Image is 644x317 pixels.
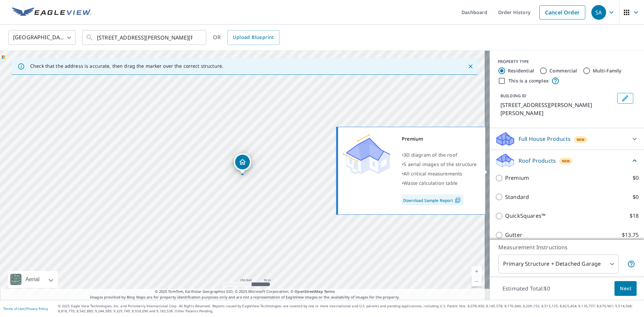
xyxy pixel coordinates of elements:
[23,271,42,288] div: Aerial
[622,231,639,239] p: $13.75
[614,281,637,296] button: Next
[500,101,614,117] p: [STREET_ADDRESS][PERSON_NAME][PERSON_NAME]
[617,93,633,104] button: Edit building 1
[404,180,458,186] span: Waste calculation table
[591,5,606,20] div: SA
[8,28,75,47] div: [GEOGRAPHIC_DATA]
[213,30,279,45] div: OR
[519,135,571,143] p: Full House Products
[505,174,529,182] p: Premium
[404,152,457,158] span: 3D diagram of the roof
[402,178,477,188] div: •
[233,33,274,42] span: Upload Blueprint
[633,193,639,201] p: $0
[495,153,639,168] div: Roof ProductsNew
[343,134,390,174] img: Premium
[234,153,251,174] div: Dropped pin, building 1, Residential property, 417 Graefe Ave Ault, CO 80610
[498,255,619,273] div: Primary Structure + Detached Garage
[30,63,223,69] p: Check that the address is accurate, then drag the marker over the correct structure.
[508,77,549,84] label: This is a complex
[633,174,639,182] p: $0
[508,67,534,74] label: Residential
[12,7,91,17] img: EV Logo
[505,212,545,220] p: QuickSquares™
[404,170,462,177] span: All critical measurements
[519,157,556,165] p: Roof Products
[472,266,482,276] a: Current Level 17, Zoom In
[402,195,464,205] a: Download Sample Report
[498,243,635,251] p: Measurement Instructions
[562,158,570,164] span: New
[404,161,477,167] span: 5 aerial images of the structure
[8,271,58,288] div: Aerial
[453,197,462,203] img: Pdf Icon
[495,131,639,147] div: Full House ProductsNew
[3,307,48,311] p: |
[549,67,577,74] label: Commercial
[620,284,631,293] span: Next
[466,62,475,71] button: Close
[472,276,482,286] a: Current Level 17, Zoom Out
[539,5,585,19] a: Cancel Order
[26,306,48,311] a: Privacy Policy
[500,93,526,99] p: BUILDING ID
[402,169,477,178] div: •
[402,150,477,160] div: •
[97,28,193,47] input: Search by address or latitude-longitude
[58,304,641,314] p: © 2025 Eagle View Technologies, Inc. and Pictometry International Corp. All Rights Reserved. Repo...
[402,160,477,169] div: •
[497,281,555,296] p: Estimated Total: $0
[505,193,529,201] p: Standard
[402,134,477,144] div: Premium
[630,212,639,220] p: $18
[505,231,522,239] p: Gutter
[294,289,323,294] a: OpenStreetMap
[227,30,279,45] a: Upload Blueprint
[3,306,24,311] a: Terms of Use
[593,67,622,74] label: Multi-Family
[324,289,335,294] a: Terms
[627,260,635,268] span: Your report will include the primary structure and a detached garage if one exists.
[155,289,335,295] span: © 2025 TomTom, Earthstar Geographics SIO, © 2025 Microsoft Corporation, ©
[498,59,636,65] div: PROPERTY TYPE
[577,137,585,142] span: New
